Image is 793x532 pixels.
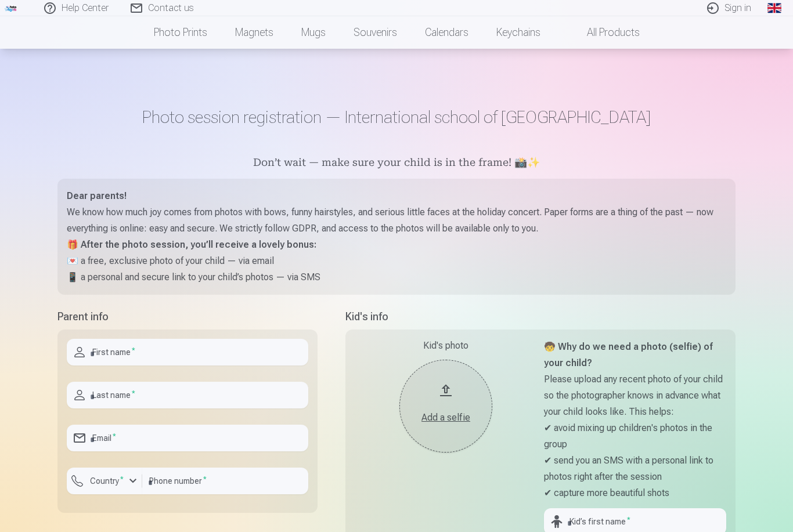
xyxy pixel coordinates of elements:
a: Mugs [287,16,340,49]
p: 💌 a free, exclusive photo of your child — via email [67,253,726,269]
h5: Kid's info [345,309,736,325]
a: Magnets [221,16,287,49]
button: Add a selfie [399,360,492,453]
p: ✔ avoid mixing up children's photos in the group [544,420,726,453]
label: Country [85,475,128,487]
h5: Don’t wait — make sure your child is in the frame! 📸✨ [57,155,736,172]
button: Country* [67,468,142,494]
h1: Photo session registration — International school of [GEOGRAPHIC_DATA] [57,107,736,128]
a: Souvenirs [340,16,411,49]
div: Add a selfie [411,411,481,425]
img: /fa3 [5,5,17,12]
a: Calendars [411,16,482,49]
h5: Parent info [57,309,318,325]
p: 📱 a personal and secure link to your child’s photos — via SMS [67,269,726,285]
div: Kid's photo [355,339,537,353]
strong: Dear parents! [67,190,127,201]
p: We know how much joy comes from photos with bows, funny hairstyles, and serious little faces at t... [67,204,726,237]
p: Please upload any recent photo of your child so the photographer knows in advance what your child... [544,371,726,420]
strong: 🎁 After the photo session, you’ll receive a lovely bonus: [67,239,316,250]
strong: 🧒 Why do we need a photo (selfie) of your child? [544,341,713,368]
a: Keychains [482,16,554,49]
p: ✔ send you an SMS with a personal link to photos right after the session [544,453,726,485]
p: ✔ capture more beautiful shots [544,485,726,501]
a: All products [554,16,654,49]
a: Photo prints [140,16,221,49]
